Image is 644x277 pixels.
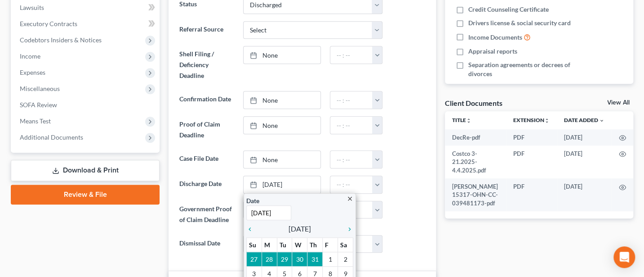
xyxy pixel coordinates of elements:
[445,98,502,108] div: Client Documents
[557,129,612,145] td: [DATE]
[20,85,60,92] span: Miscellaneous
[277,252,292,266] td: 29
[244,46,320,64] a: None
[346,195,353,202] i: close
[11,185,160,204] a: Review & File
[20,36,102,44] span: Codebtors Insiders & Notices
[307,252,323,266] td: 31
[289,223,311,234] span: [DATE]
[262,252,277,266] td: 28
[307,237,323,252] th: Th
[330,46,373,64] input: -- : --
[323,237,338,252] th: F
[20,52,40,60] span: Income
[244,151,320,168] a: None
[175,201,239,228] label: Government Proof of Claim Deadline
[292,237,307,252] th: W
[292,252,307,266] td: 30
[246,205,291,220] input: 1/1/2013
[330,117,373,134] input: -- : --
[244,176,320,193] a: [DATE]
[13,97,160,113] a: SOFA Review
[323,252,338,266] td: 1
[468,5,549,14] span: Credit Counseling Certificate
[338,252,353,266] td: 2
[445,145,506,178] td: Costco 3-21.2025-4.4.2025.pdf
[468,47,517,56] span: Appraisal reports
[445,129,506,145] td: DecRe-pdf
[544,118,550,123] i: unfold_more
[175,176,239,194] label: Discharge Date
[506,129,557,145] td: PDF
[277,237,292,252] th: Tu
[175,150,239,168] label: Case File Date
[244,117,320,134] a: None
[175,46,239,84] label: Shell Filing / Deficiency Deadline
[20,68,45,76] span: Expenses
[564,117,604,123] a: Date Added expand_more
[468,33,522,42] span: Income Documents
[244,91,320,109] a: None
[506,178,557,211] td: PDF
[246,237,262,252] th: Su
[20,133,83,141] span: Additional Documents
[175,116,239,143] label: Proof of Claim Deadline
[246,252,262,266] td: 27
[20,4,44,11] span: Lawsuits
[246,223,258,234] a: chevron_left
[346,193,353,204] a: close
[20,101,57,109] span: SOFA Review
[557,178,612,211] td: [DATE]
[513,117,550,123] a: Extensionunfold_more
[342,226,353,233] i: chevron_right
[607,100,630,106] a: View All
[506,145,557,178] td: PDF
[175,21,239,39] label: Referral Source
[20,20,77,27] span: Executory Contracts
[175,235,239,253] label: Dismissal Date
[330,176,373,193] input: -- : --
[445,178,506,211] td: [PERSON_NAME] 15317-OHN-CC-039481173-pdf
[330,91,373,109] input: -- : --
[468,18,571,27] span: Drivers license & social security card
[11,160,160,181] a: Download & Print
[452,117,471,123] a: Titleunfold_more
[468,60,578,78] span: Separation agreements or decrees of divorces
[246,226,258,233] i: chevron_left
[613,246,635,268] div: Open Intercom Messenger
[557,145,612,178] td: [DATE]
[342,223,353,234] a: chevron_right
[175,91,239,109] label: Confirmation Date
[246,196,259,205] label: Date
[599,118,604,123] i: expand_more
[466,118,471,123] i: unfold_more
[338,237,353,252] th: Sa
[13,16,160,32] a: Executory Contracts
[262,237,277,252] th: M
[20,117,51,125] span: Means Test
[330,151,373,168] input: -- : --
